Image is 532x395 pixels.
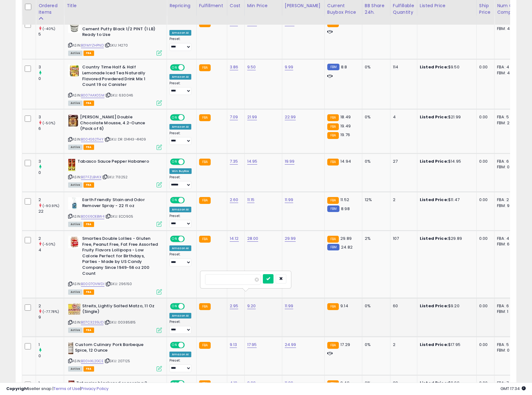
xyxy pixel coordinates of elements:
[169,81,192,95] div: Preset:
[327,2,359,16] div: Current Buybox Price
[82,236,158,278] b: Smarties Double Lollies - Gluten Free, Peanut Free, Fat Free Assorted Fruity Flavors Lollipops - ...
[497,241,518,247] div: FBM: 6
[82,303,158,316] b: Streits, Lightly Salted Matzo, 11 Oz (Single)
[497,236,518,241] div: FBA: 4
[497,197,518,203] div: FBA: 2
[81,43,104,48] a: B01MYZHPND
[105,214,133,219] span: | SKU: ECO905
[327,159,339,165] small: FBA
[68,159,76,171] img: 51wl5m-mgSL._SL40_.jpg
[68,114,78,127] img: 51R2q+0ljQL._SL40_.jpg
[105,43,128,48] span: | SKU: 14270
[285,158,295,165] a: 19.99
[393,64,412,70] div: 114
[420,64,472,70] div: $9.50
[43,121,55,126] small: (-50%)
[6,386,108,392] div: seller snap | |
[68,197,81,210] img: 31Ar3ZEQ4yL._SL40_.jpg
[38,126,64,131] div: 6
[81,281,104,287] a: B0007OVWDI
[68,64,81,77] img: 51SxmhNxkaL._SL40_.jpg
[497,120,518,126] div: FBM: 2
[82,64,158,89] b: Country Time Half & Half Lemonade Iced Tea Naturally Flavored Powdered Drink Mix 1 Count 19 oz Ca...
[420,303,472,309] div: $9.20
[479,197,489,203] div: 0.00
[420,159,472,164] div: $14.95
[81,214,104,219] a: B00E6OEBW4
[247,235,258,242] a: 28.00
[104,320,136,325] span: | SKU: 00385815
[285,2,322,9] div: [PERSON_NAME]
[365,197,385,203] div: 12%
[81,386,108,392] a: Privacy Policy
[393,197,412,203] div: 2
[68,101,83,106] span: All listings currently available for purchase on Amazon
[171,342,178,348] span: ON
[104,137,146,142] span: | SKU: DR 014143-41409
[68,145,83,150] span: All listings currently available for purchase on Amazon
[340,123,351,129] span: 19.49
[169,245,191,251] div: Amazon AI
[68,236,81,248] img: 41m2mTwzycL._SL40_.jpg
[38,353,64,359] div: 0
[420,2,474,9] div: Listed Price
[230,303,238,309] a: 2.95
[78,159,153,166] b: Tabasco Sauce Pepper Habanero
[199,342,211,349] small: FBA
[247,2,279,9] div: Min Price
[171,115,178,120] span: ON
[340,132,350,138] span: 19.76
[81,175,101,180] a: B07FZLBVKX
[285,342,296,348] a: 24.99
[420,342,448,348] b: Listed Price:
[420,64,448,70] b: Listed Price:
[497,114,518,120] div: FBA: 5
[285,64,294,70] a: 9.99
[479,236,489,241] div: 0.00
[169,214,192,228] div: Preset:
[327,244,339,250] small: FBM
[68,342,162,371] div: ASIN:
[497,342,518,348] div: FBA: 5
[169,358,192,373] div: Preset:
[68,328,83,333] span: All listings currently available for purchase on Amazon
[420,114,448,120] b: Listed Price:
[341,64,347,70] span: 8.8
[285,197,294,203] a: 11.99
[81,358,103,364] a: B00HXL2GCE
[184,342,194,348] span: OFF
[479,114,489,120] div: 0.00
[327,342,339,349] small: FBA
[81,137,103,142] a: B004S62THY
[169,37,192,51] div: Preset:
[169,252,192,266] div: Preset:
[479,303,489,309] div: 0.00
[479,159,489,164] div: 0.00
[327,236,339,243] small: FBA
[68,222,83,227] span: All listings currently available for purchase on Amazon
[68,303,162,332] div: ASIN:
[184,198,194,203] span: OFF
[285,303,294,309] a: 11.99
[38,247,64,253] div: 4
[247,114,257,120] a: 21.99
[199,159,211,165] small: FBA
[38,209,64,214] div: 22
[68,64,162,105] div: ASIN:
[38,64,64,70] div: 3
[68,114,162,149] div: ASIN:
[43,242,55,247] small: (-50%)
[497,70,518,76] div: FBM: 4
[327,197,339,204] small: FBA
[83,366,94,372] span: FBA
[420,197,448,203] b: Listed Price:
[83,222,94,227] span: FBA
[169,313,191,318] div: Amazon AI
[169,352,191,357] div: Amazon AI
[81,320,103,325] a: B07C3239JD
[38,197,64,203] div: 2
[38,342,64,348] div: 1
[82,197,158,210] b: Earth Friendly Stain and Odor Remover Spray - 22 fl oz
[341,244,353,250] span: 24.82
[247,64,256,70] a: 9.50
